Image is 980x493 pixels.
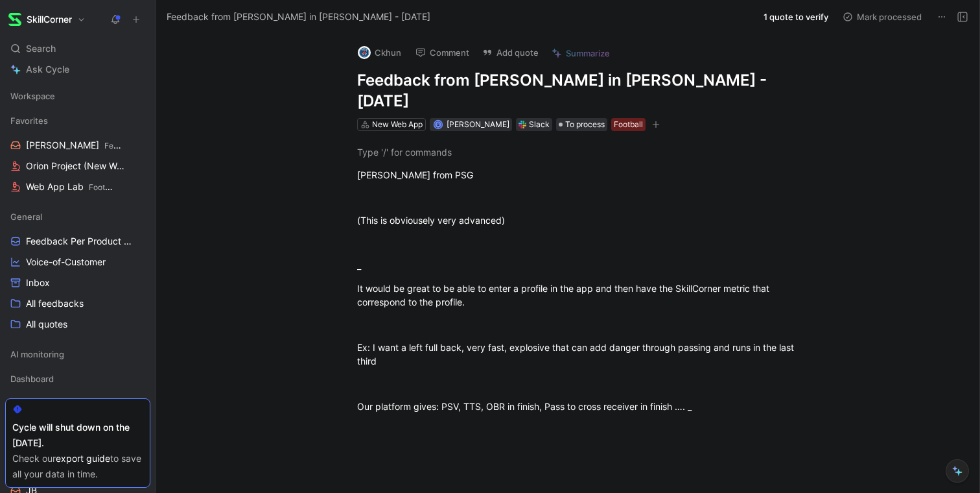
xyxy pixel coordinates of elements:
[5,369,150,389] div: Dashboard
[5,207,150,334] div: GeneralFeedback Per Product AreaVoice-of-CustomerInboxAll feedbacksAll quotes
[26,297,84,310] span: All feedbacks
[10,372,54,385] span: Dashboard
[12,420,143,451] div: Cycle will shut down on the [DATE].
[5,60,150,79] a: Ask Cycle
[447,119,509,129] span: [PERSON_NAME]
[357,341,806,368] div: Ex: I want a left full back, very fast, explosive that can add danger through passing and runs in...
[10,397,74,410] span: Feedback Inbox
[26,180,117,194] span: Web App Lab
[352,43,407,62] button: logoCkhun
[89,182,118,192] span: Football
[357,168,806,182] div: [PERSON_NAME] from PSG
[434,121,441,128] div: S
[410,43,475,62] button: Comment
[358,46,371,59] img: logo
[56,453,110,464] a: export guide
[5,86,150,106] div: Workspace
[357,259,806,272] div: _
[10,348,64,361] span: AI monitoring
[546,44,616,62] button: Summarize
[5,111,150,130] div: Favorites
[12,451,143,482] div: Check our to save all your data in time.
[5,315,150,334] a: All quotes
[26,276,50,289] span: Inbox
[837,8,927,26] button: Mark processed
[529,118,550,131] div: Slack
[5,252,150,272] a: Voice-of-Customer
[5,369,150,392] div: Dashboard
[5,273,150,293] a: Inbox
[5,394,150,413] div: Feedback Inbox
[758,8,834,26] button: 1 quote to verify
[10,114,48,127] span: Favorites
[26,160,127,173] span: Orion Project (New Web App)
[476,43,544,62] button: Add quote
[5,344,150,364] div: AI monitoring
[5,344,150,368] div: AI monitoring
[566,47,610,59] span: Summarize
[26,62,69,77] span: Ask Cycle
[26,318,67,331] span: All quotes
[357,282,806,309] div: It would be great to be able to enter a profile in the app and then have the SkillCorner metric t...
[372,118,423,131] div: New Web App
[5,10,89,29] button: SkillCornerSkillCorner
[5,207,150,226] div: General
[27,14,72,25] h1: SkillCorner
[5,39,150,58] div: Search
[10,210,42,223] span: General
[357,213,806,227] div: (This is obviousely very advanced)
[26,235,134,248] span: Feedback Per Product Area
[26,256,106,269] span: Voice-of-Customer
[8,13,21,26] img: SkillCorner
[5,294,150,313] a: All feedbacks
[357,400,806,413] div: Our platform gives: PSV, TTS, OBR in finish, Pass to cross receiver in finish …. _
[26,41,56,56] span: Search
[10,90,55,102] span: Workspace
[167,9,430,25] span: Feedback from [PERSON_NAME] in [PERSON_NAME] - [DATE]
[5,232,150,251] a: Feedback Per Product Area
[104,141,162,150] span: Feedback Inbox
[5,156,150,176] a: Orion Project (New Web App)
[5,136,150,155] a: [PERSON_NAME]Feedback Inbox
[357,70,806,112] h1: Feedback from [PERSON_NAME] in [PERSON_NAME] - [DATE]
[26,139,124,152] span: [PERSON_NAME]
[5,177,150,197] a: Web App LabFootball
[614,118,643,131] div: Football
[565,118,605,131] span: To process
[556,118,607,131] div: To process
